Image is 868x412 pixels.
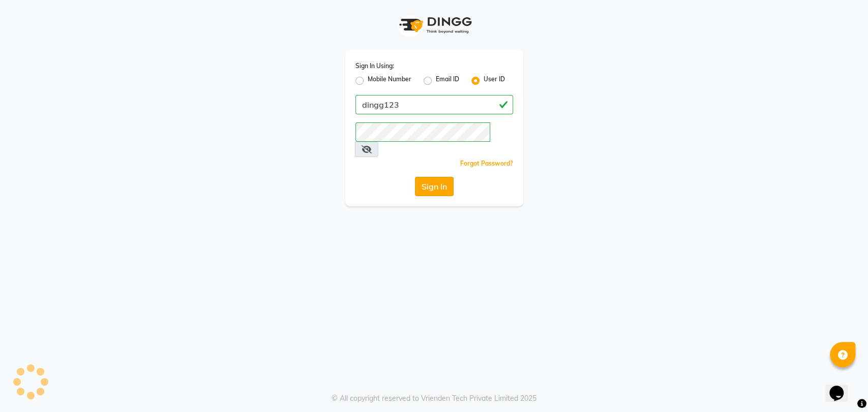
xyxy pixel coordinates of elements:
img: logo1.svg [394,10,475,40]
a: Forgot Password? [460,160,513,167]
label: Sign In Using: [355,61,394,71]
label: Mobile Number [368,75,411,87]
iframe: chat widget [825,371,858,402]
label: Email ID [436,75,459,87]
button: Sign In [415,177,454,196]
input: Username [355,122,490,142]
input: Username [355,95,513,114]
label: User ID [484,75,505,87]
